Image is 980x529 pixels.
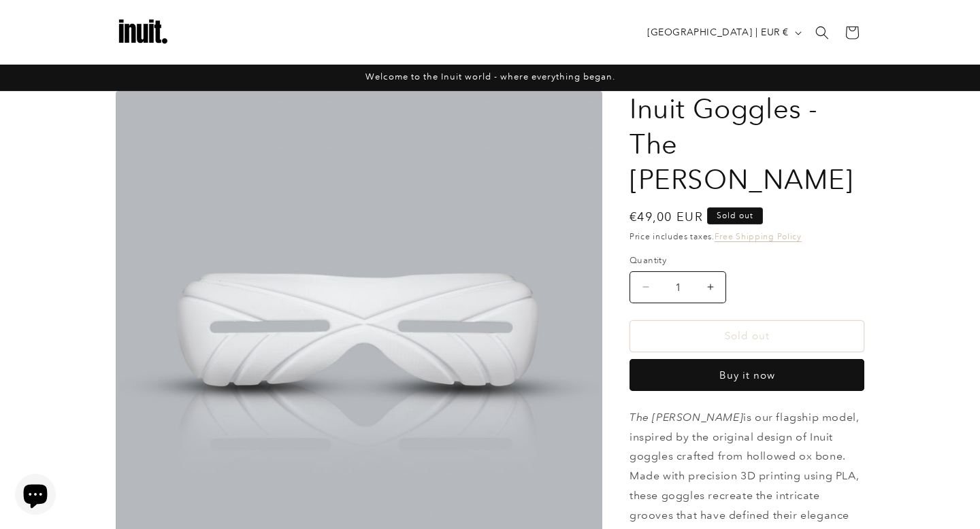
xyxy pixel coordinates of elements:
em: The [PERSON_NAME] [630,411,743,424]
button: Buy it now [630,359,864,391]
inbox-online-store-chat: Shopify online store chat [11,474,60,518]
h1: Inuit Goggles - The [PERSON_NAME] [630,91,864,197]
img: Inuit Logo [116,5,170,60]
span: Sold out [707,207,763,224]
span: Welcome to the Inuit world - where everything began. [365,71,615,82]
div: Announcement [116,65,864,90]
span: [GEOGRAPHIC_DATA] | EUR € [647,25,789,39]
label: Quantity [630,254,864,267]
span: €49,00 EUR [630,207,703,226]
button: Sold out [630,320,864,352]
button: [GEOGRAPHIC_DATA] | EUR € [639,20,807,46]
div: Price includes taxes. [630,230,864,243]
a: Free Shipping Policy [715,231,802,241]
summary: Search [807,18,837,48]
